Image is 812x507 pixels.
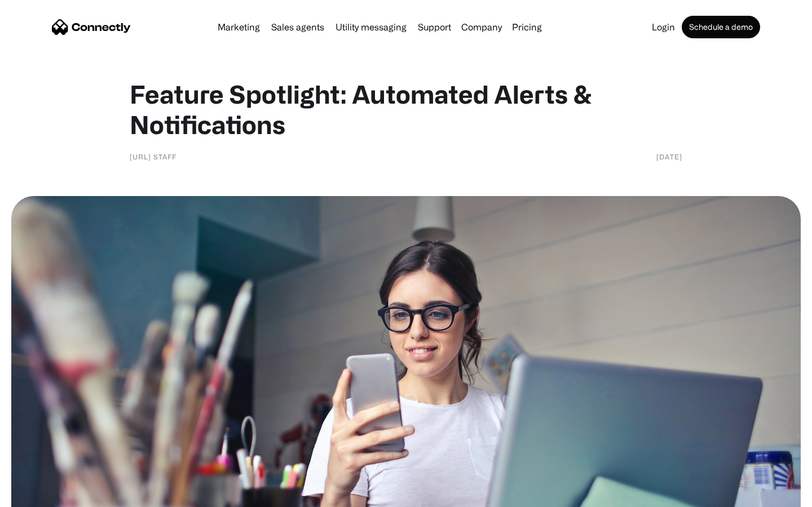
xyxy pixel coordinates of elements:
a: Sales agents [267,23,329,32]
aside: Language selected: English [11,487,68,503]
div: [URL] staff [130,151,176,162]
a: Marketing [213,23,264,32]
a: Login [647,23,679,32]
div: Company [458,19,505,35]
div: [DATE] [656,151,682,162]
a: home [52,19,131,35]
a: Pricing [507,23,546,32]
ul: Language list [23,487,68,503]
a: Support [413,23,456,32]
a: Utility messaging [331,23,411,32]
a: Schedule a demo [682,16,760,38]
div: Company [461,19,502,35]
h1: Feature Spotlight: Automated Alerts & Notifications [130,79,682,140]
